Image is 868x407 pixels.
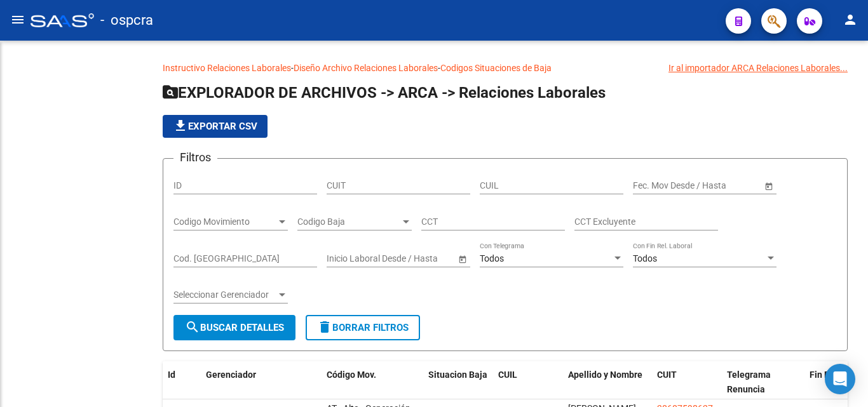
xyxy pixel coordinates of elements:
[173,315,295,340] button: Buscar Detalles
[163,115,268,138] button: Exportar CSV
[163,84,606,102] span: EXPLORADOR DE ARCHIVOS -> ARCA -> Relaciones Laborales
[428,370,487,380] span: Situacion Baja
[327,253,373,264] input: Fecha inicio
[163,61,848,75] p: - -
[668,61,848,75] div: Ir al importador ARCA Relaciones Laborales...
[498,370,517,380] span: CUIL
[173,118,188,133] mat-icon: file_download
[173,290,276,300] span: Seleccionar Gerenciador
[185,322,284,333] span: Buscar Detalles
[657,370,677,380] span: CUIT
[317,322,409,333] span: Borrar Filtros
[727,370,771,394] span: Telegrama Renuncia
[317,319,332,335] mat-icon: delete
[185,319,200,335] mat-icon: search
[163,63,291,73] a: Instructivo Relaciones Laborales
[633,180,679,191] input: Fecha inicio
[297,217,400,227] span: Codigo Baja
[456,252,469,265] button: Open calendar
[825,364,855,394] div: Open Intercom Messenger
[440,63,552,73] a: Codigos Situaciones de Baja
[173,217,276,227] span: Codigo Movimiento
[568,370,642,380] span: Apellido y Nombre
[384,253,446,264] input: Fecha fin
[480,253,504,264] span: Todos
[168,370,175,380] span: Id
[762,179,775,192] button: Open calendar
[306,315,420,340] button: Borrar Filtros
[294,63,438,73] a: Diseño Archivo Relaciones Laborales
[690,180,752,191] input: Fecha fin
[633,253,657,264] span: Todos
[843,12,858,27] mat-icon: person
[100,6,153,34] span: - ospcra
[810,370,860,380] span: Fin Rel. Lab.
[173,121,257,132] span: Exportar CSV
[173,149,217,166] h3: Filtros
[206,370,256,380] span: Gerenciador
[327,370,376,380] span: Código Mov.
[10,12,25,27] mat-icon: menu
